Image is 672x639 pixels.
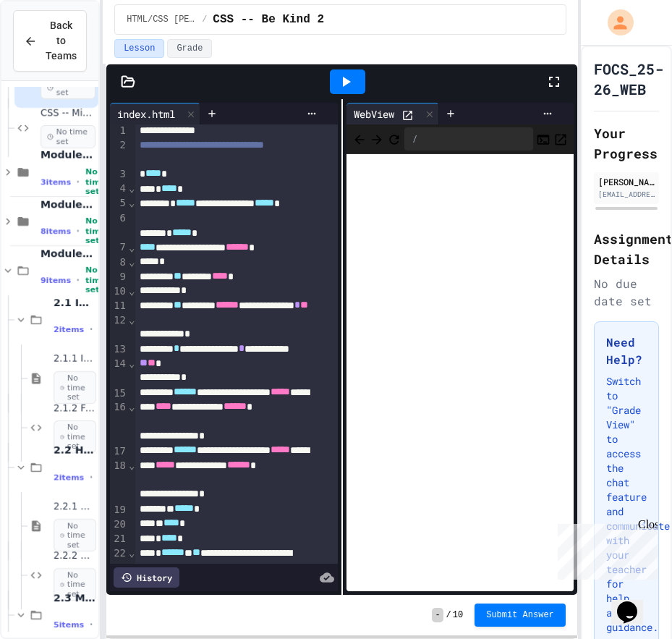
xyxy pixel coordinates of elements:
span: HTML/CSS Campbell [127,14,196,25]
span: 2 items [54,325,84,334]
div: 19 [110,503,128,517]
span: 2.2 HTML Structure [54,444,95,457]
div: Chat with us now!Close [6,6,100,92]
div: 23 [110,562,128,606]
span: Fold line [128,285,135,297]
span: No time set [54,519,96,552]
span: 2.3 More HTML tags [54,591,95,604]
div: 8 [110,255,128,270]
div: 13 [110,342,128,357]
span: Fold line [128,460,135,471]
span: 2.1.1 Intro to HTML [54,353,95,365]
span: CSS -- Mickey Mouse [41,107,95,119]
div: 10 [110,284,128,299]
span: 2 items [54,473,84,482]
span: Forward [370,130,384,148]
span: • [90,471,93,483]
span: Fold line [128,314,135,326]
span: No time set [54,420,96,454]
span: - [432,608,443,622]
span: • [77,274,80,286]
div: 11 [110,299,128,313]
span: 9 items [41,276,71,285]
span: 5 items [54,620,84,630]
div: 1 [110,124,128,138]
button: Open in new tab [553,130,568,148]
iframe: chat widget [552,518,658,580]
div: 16 [110,400,128,444]
div: / [404,127,533,151]
span: Fold line [128,357,135,369]
div: 2 [110,138,128,168]
div: 15 [110,386,128,401]
span: No time set [85,266,106,295]
span: / [446,609,451,621]
div: [PERSON_NAME] [598,175,655,188]
div: 21 [110,532,128,546]
span: No time set [85,216,106,245]
button: Grade [167,39,212,58]
div: 5 [110,196,128,211]
div: No due date set [594,275,659,310]
iframe: chat widget [611,581,658,625]
span: Fold line [128,182,135,194]
span: • [90,619,93,630]
div: 22 [110,546,128,561]
div: 14 [110,357,128,386]
span: 8 items [41,227,71,236]
span: No time set [41,125,95,148]
h2: Assignment Details [594,229,659,269]
h1: FOCS_25-26_WEB [594,59,663,99]
span: 10 [453,609,463,621]
span: Fold line [128,547,135,559]
div: 17 [110,444,128,459]
span: 2.1.2 First Webpage [54,402,95,415]
div: 9 [110,270,128,284]
div: WebView [346,106,401,122]
span: Module 2: HTML [41,247,95,260]
span: No time set [54,568,96,601]
div: 12 [110,313,128,343]
div: 3 [110,167,128,182]
span: Fold line [128,197,135,208]
span: Module 0: Welcome to Web Development [41,148,95,161]
span: Fold line [128,242,135,253]
span: Back [352,130,367,148]
span: • [77,176,80,187]
button: Lesson [114,39,164,58]
div: 7 [110,240,128,255]
iframe: Web Preview [346,154,574,592]
span: 2.2.2 Movie Title [54,550,95,562]
span: No time set [54,371,96,405]
div: [EMAIL_ADDRESS][DOMAIN_NAME] [598,189,655,200]
span: Fold line [128,401,135,412]
span: 2.1 Into to HTML [54,296,95,309]
span: 2.2.1 HTML Structure [54,501,95,513]
div: 6 [110,211,128,241]
span: Module 1: Intro to the Web [41,198,95,211]
div: 20 [110,517,128,532]
button: Console [536,130,550,148]
div: 18 [110,459,128,503]
span: No time set [85,167,106,196]
div: History [114,567,179,588]
div: 4 [110,182,128,196]
span: Fold line [128,256,135,268]
h2: Your Progress [594,123,659,164]
button: Refresh [387,130,401,148]
span: • [90,323,93,335]
h3: Need Help? [606,334,647,368]
span: Submit Answer [486,609,554,621]
span: • [77,225,80,237]
span: No time set [41,76,95,99]
div: index.html [110,106,182,122]
span: CSS -- Be Kind 2 [213,11,324,28]
span: 3 items [41,177,71,187]
span: Back to Teams [46,18,77,64]
div: My Account [592,6,637,39]
span: / [202,14,207,25]
p: Switch to "Grade View" to access the chat feature and communicate with your teacher for help and ... [606,374,647,635]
